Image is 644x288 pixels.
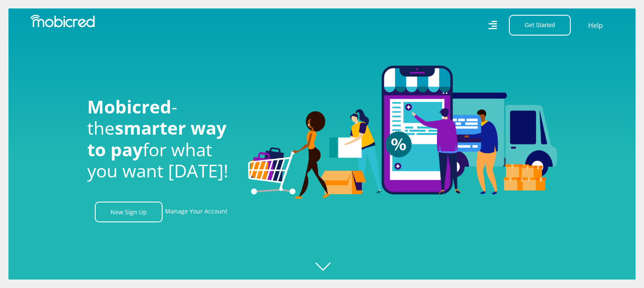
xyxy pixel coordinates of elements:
h1: - the for what you want [DATE]! [87,96,235,182]
a: Manage Your Account [165,202,227,222]
img: Welcome to Mobicred [248,66,557,199]
img: Mobicred [30,15,95,28]
a: New Sign Up [95,202,163,222]
span: Mobicred [87,94,171,119]
span: smarter way to pay [87,116,227,161]
button: Get Started [509,15,571,36]
a: Help [588,20,603,31]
